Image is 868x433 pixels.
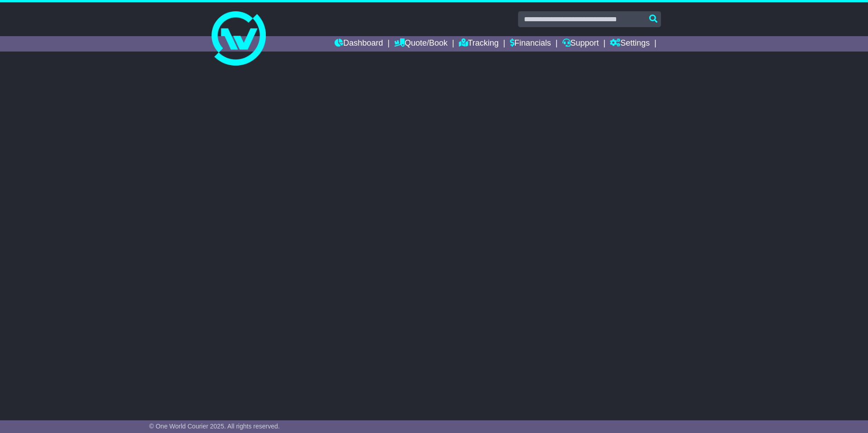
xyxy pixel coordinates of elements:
[335,36,383,52] a: Dashboard
[394,36,448,52] a: Quote/Book
[610,36,650,52] a: Settings
[562,36,599,52] a: Support
[149,423,280,430] span: © One World Courier 2025. All rights reserved.
[459,36,499,52] a: Tracking
[510,36,551,52] a: Financials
